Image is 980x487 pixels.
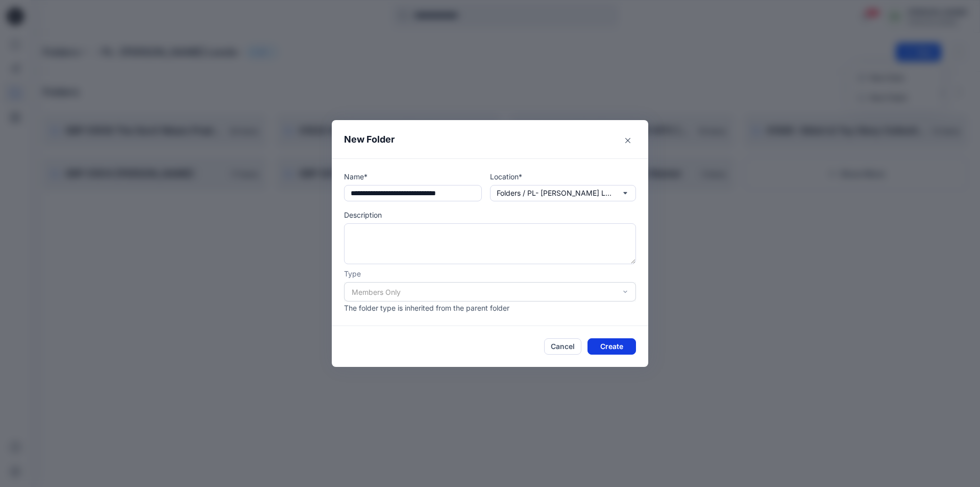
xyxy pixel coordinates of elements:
button: Create [587,338,636,355]
p: Folders / PL- [PERSON_NAME] Leeds- [497,188,614,199]
p: Name* [344,171,482,182]
button: Cancel [544,338,581,355]
p: Description [344,210,636,220]
p: Type [344,268,636,279]
button: Close [620,132,636,149]
p: Location* [490,171,636,182]
p: The folder type is inherited from the parent folder [344,303,636,313]
button: Folders / PL- [PERSON_NAME] Leeds- [490,185,636,201]
header: New Folder [332,120,648,158]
